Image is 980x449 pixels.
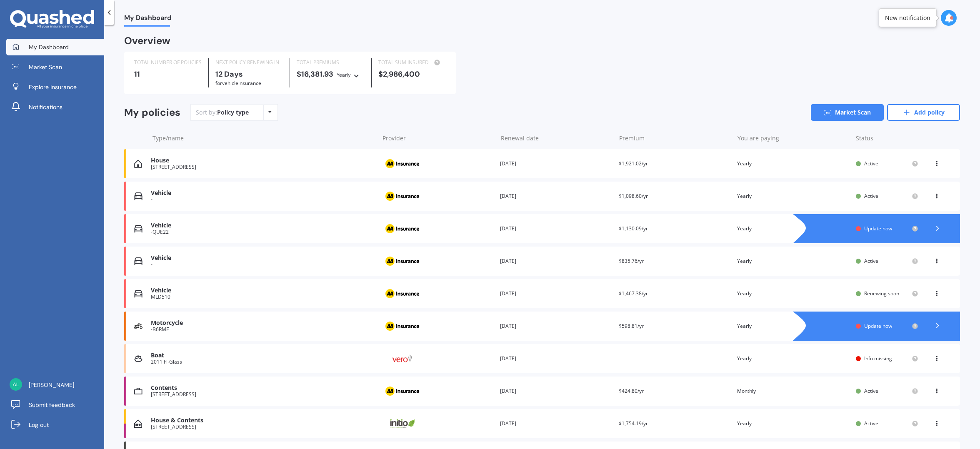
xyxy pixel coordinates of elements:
span: Active [864,387,878,394]
div: Yearly [737,224,849,233]
div: TOTAL NUMBER OF POLICIES [134,58,202,67]
span: Active [864,420,878,427]
a: Explore insurance [6,79,104,95]
div: Renewal date [501,134,612,142]
img: Vehicle [134,289,142,298]
div: TOTAL SUM INSURED [378,58,446,67]
div: Vehicle [151,190,375,197]
div: [STREET_ADDRESS] [151,164,375,170]
img: AA [381,156,423,172]
span: $1,130.09/yr [619,225,648,232]
div: $2,986,400 [378,70,446,78]
img: AA [381,188,423,204]
img: Vehicle [134,224,142,233]
img: Boat [134,354,142,363]
div: You are paying [737,134,849,142]
img: Contents [134,387,142,395]
span: Submit feedback [29,401,75,409]
span: Renewing soon [864,290,899,297]
div: 11 [134,70,202,78]
span: Notifications [29,103,62,111]
img: AA [381,253,423,269]
img: 946223209a40886916a3420ebc0f8f13 [10,378,22,391]
img: AA [381,383,423,399]
div: - [151,197,375,202]
div: $16,381.93 [297,70,364,79]
div: House & Contents [151,417,375,424]
div: [DATE] [500,419,612,428]
div: Yearly [737,192,849,200]
img: House & Contents [134,419,142,428]
a: My Dashboard [6,39,104,55]
img: Motorcycle [134,322,142,330]
span: $835.76/yr [619,257,644,264]
img: Vero [381,351,423,367]
span: My Dashboard [29,43,69,51]
div: - [151,262,375,267]
a: Notifications [6,99,104,115]
div: [DATE] [500,387,612,395]
b: 12 Days [215,69,243,79]
span: Active [864,257,878,264]
div: Yearly [737,257,849,265]
div: TOTAL PREMIUMS [297,58,364,67]
div: MLD510 [151,294,375,300]
div: Boat [151,352,375,359]
div: [DATE] [500,257,612,265]
div: Overview [124,37,170,45]
img: AA [381,286,423,302]
div: [DATE] [500,192,612,200]
span: $598.81/yr [619,322,644,329]
span: Market Scan [29,63,62,71]
div: Yearly [737,419,849,428]
div: Status [856,134,918,142]
div: Yearly [737,354,849,363]
img: AA [381,221,423,237]
div: Vehicle [151,254,375,262]
span: Update now [864,225,892,232]
a: Submit feedback [6,397,104,413]
div: [DATE] [500,160,612,168]
div: Yearly [337,71,351,79]
div: Policy type [217,108,249,117]
div: Yearly [737,289,849,298]
span: Log out [29,421,49,429]
div: House [151,157,375,164]
span: $1,467.38/yr [619,290,648,297]
span: $1,754.19/yr [619,420,648,427]
span: for Vehicle insurance [215,80,261,87]
div: Type/name [152,134,376,142]
a: Add policy [887,104,960,121]
div: Yearly [737,322,849,330]
span: My Dashboard [124,14,171,25]
div: Vehicle [151,287,375,294]
span: Update now [864,322,892,329]
div: [DATE] [500,289,612,298]
a: Market Scan [811,104,884,121]
div: Provider [382,134,494,142]
div: Motorcycle [151,319,375,327]
a: [PERSON_NAME] [6,377,104,393]
span: Info missing [864,355,892,362]
div: Vehicle [151,222,375,229]
img: Vehicle [134,192,142,200]
span: Explore insurance [29,83,77,91]
div: Premium [619,134,731,142]
img: House [134,160,142,168]
div: -QUE22 [151,229,375,235]
img: AA [381,318,423,334]
div: [DATE] [500,322,612,330]
div: [STREET_ADDRESS] [151,424,375,430]
div: Yearly [737,160,849,168]
div: [DATE] [500,354,612,363]
span: Active [864,192,878,200]
span: $1,921.02/yr [619,160,648,167]
div: NEXT POLICY RENEWING IN [215,58,283,67]
img: Vehicle [134,257,142,265]
div: Contents [151,384,375,392]
div: My policies [124,107,180,119]
div: 2011 Fi-Glass [151,359,375,365]
div: [DATE] [500,224,612,233]
div: Sort by: [196,108,249,117]
div: Monthly [737,387,849,395]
